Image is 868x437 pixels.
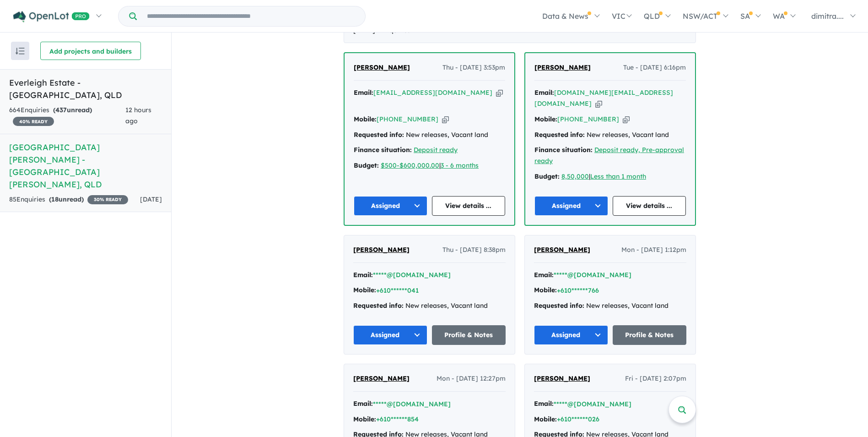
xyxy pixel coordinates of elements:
strong: Finance situation: [354,146,412,154]
div: 664 Enquir ies [9,105,125,127]
button: Add projects and builders [40,42,141,60]
span: - 8 Enquir ies [375,26,410,34]
span: [DATE] [140,195,162,203]
strong: Email: [534,271,554,279]
a: Deposit ready [414,146,458,154]
span: [PERSON_NAME] [534,63,591,71]
input: Try estate name, suburb, builder or developer [139,6,363,26]
button: Assigned [534,325,608,345]
span: 18 [51,195,59,203]
button: Assigned [354,196,427,216]
strong: Finance situation: [534,146,593,154]
button: Copy [623,115,630,124]
span: dimitra.... [811,11,844,21]
div: 85 Enquir ies [9,194,128,205]
div: New releases, Vacant land [353,300,506,311]
strong: Budget: [354,161,379,169]
div: | [354,160,505,171]
a: [PERSON_NAME] [534,245,590,256]
span: Mon - [DATE] 12:27pm [437,373,506,384]
a: 8,50,000 [561,172,589,180]
strong: ( unread) [53,106,92,114]
strong: Requested info: [534,301,584,310]
div: New releases, Vacant land [354,130,505,141]
strong: Email: [534,399,554,408]
a: [PERSON_NAME] [534,62,591,73]
span: 30 % READY [87,195,128,204]
strong: Budget: [534,172,560,180]
a: View details ... [432,196,506,216]
span: 40 % READY [13,117,54,126]
span: Thu - [DATE] 8:38pm [442,245,506,256]
strong: Email: [354,88,373,97]
strong: Mobile: [354,115,377,123]
div: New releases, Vacant land [534,130,686,141]
strong: Requested info: [534,131,585,139]
a: Profile & Notes [613,325,687,345]
strong: Email: [534,88,554,97]
a: [EMAIL_ADDRESS][DOMAIN_NAME] [373,88,492,97]
a: [PHONE_NUMBER] [377,115,438,123]
button: Assigned [353,325,427,345]
a: [PHONE_NUMBER] [557,115,619,123]
a: Profile & Notes [432,325,506,345]
div: New releases, Vacant land [534,300,686,311]
span: Thu - [DATE] 3:53pm [442,62,505,73]
a: [PERSON_NAME] [353,245,410,256]
strong: Requested info: [353,301,404,310]
a: [DOMAIN_NAME][EMAIL_ADDRESS][DOMAIN_NAME] [534,88,673,108]
button: Copy [595,99,602,109]
img: Openlot PRO Logo White [13,11,90,22]
span: 12 hours ago [125,106,151,125]
span: [PERSON_NAME] [353,246,410,254]
a: [PERSON_NAME] [354,62,410,73]
button: Copy [442,115,449,124]
strong: Mobile: [534,115,557,123]
span: Mon - [DATE] 1:12pm [621,245,686,256]
strong: Mobile: [353,415,376,423]
a: Deposit ready, Pre-approval ready [534,146,684,165]
span: [PERSON_NAME] [353,374,410,382]
a: View details ... [613,196,686,216]
span: [PERSON_NAME] [534,246,590,254]
h5: [GEOGRAPHIC_DATA][PERSON_NAME] - [GEOGRAPHIC_DATA][PERSON_NAME] , QLD [9,141,162,191]
strong: Mobile: [534,415,557,423]
a: [PERSON_NAME] [353,373,410,384]
h5: Everleigh Estate - [GEOGRAPHIC_DATA] , QLD [9,76,162,101]
span: Tue - [DATE] 6:16pm [623,62,686,73]
span: 437 [55,106,67,114]
span: [PERSON_NAME] [534,374,590,382]
strong: Mobile: [534,286,557,294]
span: [PERSON_NAME] [354,63,410,71]
img: sort.svg [16,48,25,55]
strong: ( unread) [49,195,84,203]
strong: Requested info: [354,131,404,139]
a: 3 - 6 months [441,161,479,169]
button: Copy [496,88,503,98]
a: Less than 1 month [590,172,646,180]
strong: Email: [353,271,373,279]
button: Assigned [534,196,608,216]
span: Fri - [DATE] 2:07pm [625,373,686,384]
strong: Email: [353,399,373,408]
a: [PERSON_NAME] [534,373,590,384]
div: | [534,171,686,182]
strong: Mobile: [353,286,376,294]
a: $500-$600,000.00 [381,161,439,169]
